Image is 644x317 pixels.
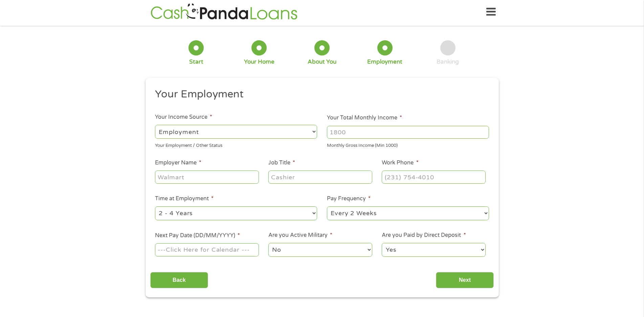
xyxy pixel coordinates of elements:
[155,114,212,121] label: Your Income Source
[155,140,317,149] div: Your Employment / Other Status
[268,232,332,239] label: Are you Active Military
[367,58,402,66] div: Employment
[149,2,299,22] img: GetLoanNow Logo
[155,88,484,101] h2: Your Employment
[155,171,259,183] input: Walmart
[155,195,214,202] label: Time at Employment
[155,243,259,256] input: ---Click Here for Calendar ---
[155,232,240,239] label: Next Pay Date (DD/MM/YYYY)
[436,272,494,289] input: Next
[327,195,371,202] label: Pay Frequency
[244,58,274,66] div: Your Home
[268,159,295,166] label: Job Title
[150,272,208,289] input: Back
[327,114,402,121] label: Your Total Monthly Income
[268,171,372,183] input: Cashier
[382,232,466,239] label: Are you Paid by Direct Deposit
[155,159,201,166] label: Employer Name
[327,140,489,149] div: Monthly Gross Income (Min 1000)
[189,58,203,66] div: Start
[382,159,418,166] label: Work Phone
[437,58,459,66] div: Banking
[327,126,489,139] input: 1800
[382,171,485,183] input: (231) 754-4010
[308,58,336,66] div: About You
